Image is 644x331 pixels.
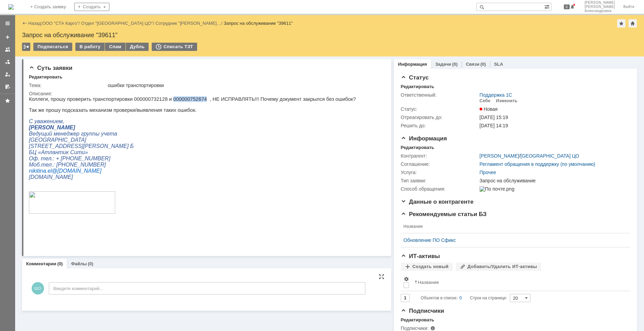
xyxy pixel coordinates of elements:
a: [PERSON_NAME] [480,153,519,159]
span: @[DOMAIN_NAME] [23,72,73,77]
a: SLA [494,62,503,67]
div: Изменить [496,98,518,104]
a: Отдел "[GEOGRAPHIC_DATA] ЦО" [81,21,153,26]
a: Поддержка 1С [480,92,512,98]
a: Обновление ПО Сфикс [404,237,622,243]
div: (0) [88,261,93,266]
div: / [42,21,81,26]
div: Соглашение: [401,161,478,167]
div: Запрос на обслуживание "39611" [22,32,637,39]
a: Информация [398,62,427,67]
div: ошибки транспортировки [108,83,380,88]
div: Себе [480,98,491,104]
div: Тема: [29,83,106,88]
div: Способ обращения: [401,186,478,192]
div: Работа с массовостью [22,43,30,51]
span: [DATE] 14:19 [480,123,508,128]
div: Редактировать [29,74,62,80]
div: Редактировать [401,317,434,323]
a: Сотрудник "[PERSON_NAME]… [155,21,221,26]
span: Объектов в списке: [421,296,458,300]
div: Контрагент: [401,153,478,159]
th: Название [401,220,625,233]
div: / [155,21,224,26]
span: [DATE] 15:19 [480,115,508,120]
span: Суть заявки [29,65,72,71]
span: Информация [401,135,447,142]
div: Услуга: [401,170,478,175]
a: Мои согласования [2,81,13,92]
div: Подписчики: [401,325,470,331]
span: ШО [32,282,44,295]
a: Заявки в моей ответственности [2,56,13,67]
a: Регламент обращения в поддержку (по умолчанию) [480,161,595,167]
div: Статус: [401,106,478,112]
span: ИТ-активы [401,253,440,259]
span: Рекомендуемые статьи БЗ [401,211,487,217]
a: Назад [28,21,41,26]
span: [PERSON_NAME] [584,1,615,5]
span: Новая [480,106,498,112]
div: Добавить в избранное [617,19,625,28]
div: 0 [460,294,462,302]
div: | [41,20,42,25]
a: ООО "СТА Карго" [42,21,79,26]
a: Задачи [435,62,451,67]
a: [GEOGRAPHIC_DATA] ЦО [520,153,579,159]
th: Название [412,274,625,291]
a: Перейти на домашнюю страницу [8,4,14,10]
a: Файлы [71,261,87,266]
span: Статус [401,74,429,81]
div: На всю страницу [379,274,384,279]
a: Комментарии [26,261,56,266]
a: Создать заявку [2,32,13,43]
a: Мои заявки [2,69,13,80]
div: Ответственный: [401,92,478,98]
div: Создать [74,3,109,11]
a: Связи [466,62,479,67]
span: Настройки [404,276,409,282]
span: . [17,72,19,77]
div: Редактировать [401,145,434,150]
img: logo [8,4,14,10]
div: Решить до: [401,123,478,128]
div: Редактировать [401,84,434,89]
img: По почте.png [480,186,514,192]
div: Тип заявки: [401,178,478,183]
div: (0) [452,62,458,67]
span: Данные о контрагенте [401,199,474,205]
span: 6 [564,4,570,9]
i: Строк на странице: [421,294,507,302]
div: / [81,21,155,26]
span: el [19,72,23,77]
span: Расширенный поиск [544,3,551,10]
div: Сделать домашней страницей [629,19,637,28]
div: / [480,153,579,159]
div: Запрос на обслуживание [480,178,627,183]
span: Александровна [584,9,615,13]
div: Описание: [29,91,382,96]
div: Название [418,280,439,285]
a: Прочее [480,170,496,175]
div: (0) [57,261,63,266]
span: Подписчики [401,308,444,314]
div: (0) [480,62,486,67]
div: Запрос на обслуживание "39611" [224,21,293,26]
span: [PERSON_NAME] [584,5,615,9]
a: Заявки на командах [2,44,13,55]
div: Отреагировать до: [401,115,478,120]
